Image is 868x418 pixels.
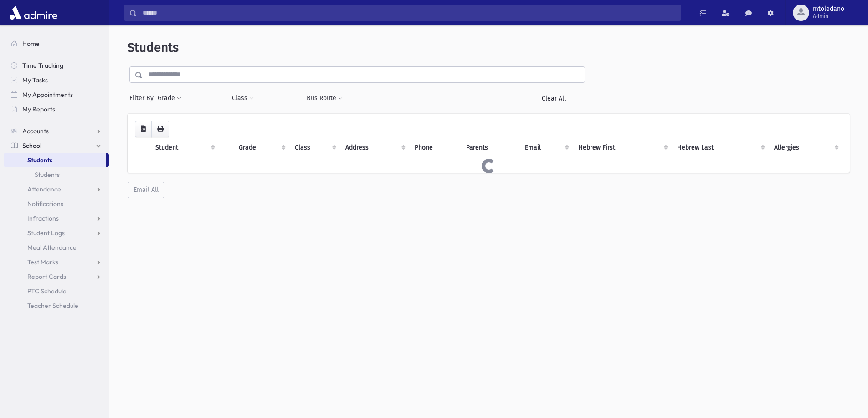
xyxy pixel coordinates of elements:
[27,214,59,222] span: Infractions
[128,40,179,55] span: Students
[573,137,671,158] th: Hebrew First
[231,90,254,106] button: Class
[4,153,106,167] a: Students
[4,298,109,313] a: Teacher Schedule
[22,61,63,70] span: Time Tracking
[27,185,61,193] span: Attendance
[137,5,681,21] input: Search
[22,105,55,113] span: My Reports
[813,5,844,13] span: mtoledano
[4,167,109,182] a: Students
[4,255,109,269] a: Test Marks
[519,137,573,158] th: Email
[22,40,40,48] span: Home
[4,284,109,298] a: PTC Schedule
[157,90,182,106] button: Grade
[522,90,585,106] a: Clear All
[27,287,67,295] span: PTC Schedule
[150,137,219,158] th: Student
[306,90,343,106] button: Bus Route
[769,137,842,158] th: Allergies
[4,240,109,255] a: Meal Attendance
[4,138,109,153] a: School
[672,137,769,158] th: Hebrew Last
[22,76,48,84] span: My Tasks
[27,229,65,237] span: Student Logs
[4,36,109,51] a: Home
[4,196,109,211] a: Notifications
[27,243,77,252] span: Meal Attendance
[129,93,157,103] span: Filter By
[151,121,169,137] button: Print
[27,272,66,281] span: Report Cards
[4,182,109,196] a: Attendance
[27,258,58,266] span: Test Marks
[4,58,109,73] a: Time Tracking
[4,87,109,102] a: My Appointments
[409,137,461,158] th: Phone
[4,211,109,226] a: Infractions
[4,226,109,240] a: Student Logs
[4,124,109,138] a: Accounts
[22,141,41,150] span: School
[4,269,109,284] a: Report Cards
[22,91,73,99] span: My Appointments
[233,137,289,158] th: Grade
[27,302,78,310] span: Teacher Schedule
[128,182,164,198] button: Email All
[340,137,409,158] th: Address
[22,127,49,135] span: Accounts
[461,137,519,158] th: Parents
[4,73,109,87] a: My Tasks
[4,102,109,116] a: My Reports
[27,200,63,208] span: Notifications
[135,121,152,137] button: CSV
[27,156,52,164] span: Students
[289,137,340,158] th: Class
[7,4,60,22] img: AdmirePro
[813,13,844,20] span: Admin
